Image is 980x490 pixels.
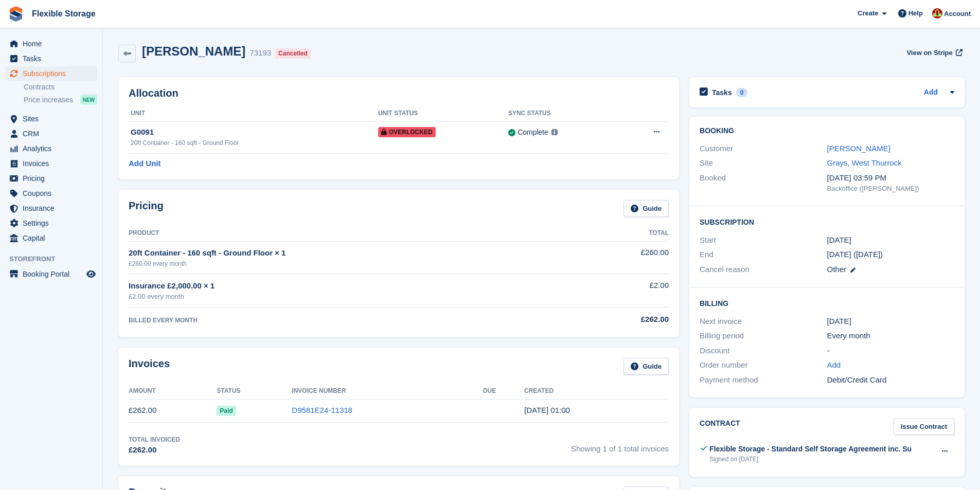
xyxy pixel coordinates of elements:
span: Price increases [24,95,73,105]
time: 2025-03-13 01:00:10 UTC [524,406,570,414]
div: Customer [700,143,827,155]
img: stora-icon-8386f47178a22dfd0bd8f6a31ec36ba5ce8667c1dd55bd0f319d3a0aa187defe.svg [8,6,24,22]
div: Signed on [DATE] [709,455,912,464]
span: Home [23,37,84,51]
div: Flexible Storage - Standard Self Storage Agreement inc. Su [709,444,912,455]
img: David Jones [932,8,942,19]
a: menu [5,66,97,81]
a: Add [827,359,841,371]
a: menu [5,267,97,281]
span: [DATE] ([DATE]) [827,250,883,259]
div: 20ft Container - 160 sqft - Ground Floor [131,138,378,148]
div: NEW [80,95,97,105]
span: Invoices [23,156,84,171]
span: Insurance [23,201,84,215]
a: menu [5,51,97,66]
div: Insurance £2,000.00 × 1 [129,280,587,292]
a: Price increases NEW [24,94,97,105]
a: menu [5,171,97,186]
div: [DATE] 03:59 PM [827,172,954,184]
div: Order number [700,359,827,371]
a: menu [5,186,97,201]
th: Status [217,383,292,400]
div: Start [700,234,827,246]
a: Issue Contract [894,418,954,435]
div: - [827,345,954,357]
h2: Allocation [129,87,669,99]
span: Overlocked [378,127,436,137]
time: 2025-03-13 01:00:00 UTC [827,234,851,246]
div: G0091 [131,126,378,138]
td: £260.00 [587,241,669,274]
h2: Tasks [712,88,732,97]
th: Due [483,383,524,400]
a: Guide [623,200,669,217]
a: menu [5,112,97,126]
span: Coupons [23,186,84,201]
a: Add Unit [129,158,161,170]
div: End [700,249,827,261]
a: Grays, West Thurrock [827,158,902,167]
div: Backoffice ([PERSON_NAME]) [827,184,954,194]
span: View on Stripe [906,48,952,58]
th: Sync Status [508,105,620,122]
span: Analytics [23,141,84,156]
img: icon-info-grey-7440780725fd019a000dd9b08b2336e03edf1995a4989e88bcd33f0948082b44.svg [551,129,558,135]
h2: Billing [700,298,954,308]
span: Create [858,8,878,19]
h2: Subscription [700,216,954,227]
a: View on Stripe [902,44,965,61]
a: Guide [623,358,669,375]
span: Paid [217,406,236,416]
span: Storefront [9,254,102,264]
a: D9581E24-11318 [292,406,352,414]
div: Next invoice [700,316,827,328]
span: Showing 1 of 1 total invoices [571,435,669,456]
div: Complete [518,127,548,138]
h2: Booking [700,127,954,135]
span: CRM [23,126,84,141]
a: menu [5,37,97,51]
td: £262.00 [129,399,217,422]
th: Created [524,383,669,400]
a: Flexible Storage [28,5,100,22]
th: Total [587,225,669,242]
h2: Invoices [129,358,170,375]
div: Site [700,157,827,169]
div: Discount [700,345,827,357]
a: menu [5,231,97,245]
div: Billing period [700,330,827,342]
div: Every month [827,330,954,342]
th: Amount [129,383,217,400]
div: Cancel reason [700,264,827,276]
h2: Pricing [129,200,164,217]
td: £2.00 [587,274,669,307]
th: Invoice Number [292,383,483,400]
span: Booking Portal [23,267,84,281]
a: [PERSON_NAME] [827,144,890,153]
span: Subscriptions [23,66,84,81]
div: Payment method [700,374,827,386]
span: Capital [23,231,84,245]
h2: [PERSON_NAME] [142,44,245,58]
a: menu [5,156,97,171]
div: Booked [700,172,827,194]
div: 20ft Container - 160 sqft - Ground Floor × 1 [129,247,587,259]
a: menu [5,201,97,215]
span: Account [944,9,971,19]
div: 73193 [250,47,271,59]
div: Total Invoiced [129,435,180,444]
div: Cancelled [275,48,311,59]
a: menu [5,126,97,141]
a: Preview store [85,268,97,280]
span: Other [827,265,847,274]
th: Unit Status [378,105,508,122]
span: Help [908,8,923,19]
div: £2.00 every month [129,292,587,302]
span: Sites [23,112,84,126]
a: menu [5,216,97,230]
span: Pricing [23,171,84,186]
a: menu [5,141,97,156]
span: Tasks [23,51,84,66]
th: Unit [129,105,378,122]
